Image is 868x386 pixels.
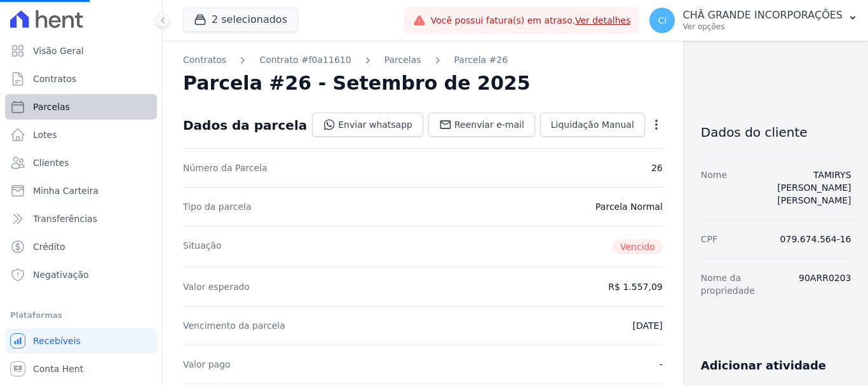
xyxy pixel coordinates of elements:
a: Enviar whatsapp [312,113,423,137]
dd: 26 [651,162,663,174]
dt: Nome [701,169,727,207]
a: Liquidação Manual [540,113,645,137]
dd: 90ARR0203 [799,272,851,297]
a: Visão Geral [5,38,157,64]
span: Reenviar e-mail [454,118,524,131]
p: CHÃ GRANDE INCORPORAÇÕES [682,9,843,22]
a: Minha Carteira [5,178,157,203]
a: Reenviar e-mail [428,113,535,137]
a: Parcelas [5,94,157,120]
dt: Valor pago [183,358,231,371]
a: Transferências [5,206,157,231]
a: TAMIRYS [PERSON_NAME] [PERSON_NAME] [777,170,851,205]
span: Minha Carteira [33,184,98,197]
dt: Vencimento da parcela [183,319,285,332]
dt: CPF [701,233,717,245]
dt: Número da Parcela [183,162,268,174]
dt: Valor esperado [183,280,250,293]
button: 2 selecionados [183,8,298,32]
button: CI CHÃ GRANDE INCORPORAÇÕES Ver opções [639,3,868,38]
span: Lotes [33,128,57,141]
a: Lotes [5,122,157,148]
span: Recebíveis [33,334,81,347]
span: Visão Geral [33,45,84,57]
span: Conta Hent [33,362,83,375]
h2: Parcela #26 - Setembro de 2025 [183,72,531,95]
dd: [DATE] [632,319,662,332]
span: Clientes [33,156,69,169]
dd: Parcela Normal [595,200,663,213]
p: Ver opções [682,22,843,32]
span: Crédito [33,240,65,253]
div: Plataformas [10,308,152,323]
a: Contratos [5,66,157,92]
span: Liquidação Manual [551,118,634,131]
a: Parcelas [384,53,421,67]
span: Você possui fatura(s) em atraso. [431,14,631,27]
a: Contratos [183,53,226,67]
div: Dados da parcela [183,118,307,133]
a: Crédito [5,234,157,259]
span: Negativação [33,268,89,281]
a: Negativação [5,262,157,287]
span: Vencido [613,239,663,254]
span: Contratos [33,72,76,85]
a: Contrato #f0a11610 [259,53,351,67]
a: Conta Hent [5,356,157,382]
dd: - [660,358,663,371]
dt: Situação [183,239,222,254]
dd: R$ 1.557,09 [608,280,662,293]
dt: Tipo da parcela [183,200,252,213]
a: Recebíveis [5,328,157,354]
a: Clientes [5,150,157,176]
span: CI [658,16,667,25]
dd: 079.674.564-16 [780,233,851,245]
span: Transferências [33,212,97,225]
h3: Adicionar atividade [701,358,826,373]
a: Ver detalhes [575,15,631,25]
h3: Dados do cliente [701,125,851,140]
span: Parcelas [33,100,70,113]
dt: Nome da propriedade [701,272,789,297]
a: Parcela #26 [454,53,508,67]
nav: Breadcrumb [183,53,663,67]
